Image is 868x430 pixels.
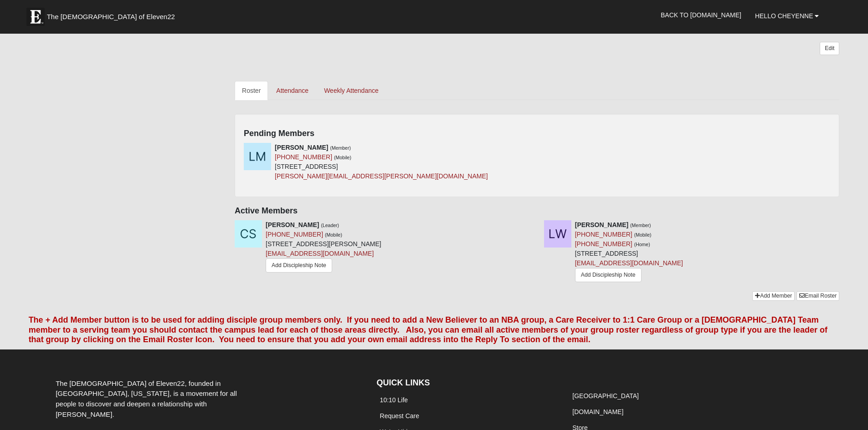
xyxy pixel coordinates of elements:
[275,172,488,180] a: [PERSON_NAME][EMAIL_ADDRESS][PERSON_NAME][DOMAIN_NAME]
[748,5,826,27] a: Hello Cheyenne
[266,250,374,257] a: [EMAIL_ADDRESS][DOMAIN_NAME]
[575,268,642,282] a: Add Discipleship Note
[334,155,351,160] small: (Mobile)
[325,232,342,238] small: (Mobile)
[654,4,748,26] a: Back to [DOMAIN_NAME]
[755,12,813,20] span: Hello Cheyenne
[235,81,268,100] a: Roster
[572,392,639,400] a: [GEOGRAPHIC_DATA]
[47,12,175,21] span: The [DEMOGRAPHIC_DATA] of Eleven22
[572,408,623,415] a: [DOMAIN_NAME]
[266,220,381,275] div: [STREET_ADDRESS][PERSON_NAME]
[634,242,650,247] small: (Home)
[275,144,328,151] strong: [PERSON_NAME]
[317,81,386,100] a: Weekly Attendance
[575,220,683,284] div: [STREET_ADDRESS]
[752,291,795,301] a: Add Member
[634,232,652,238] small: (Mobile)
[380,396,408,404] a: 10:10 Life
[630,223,651,228] small: (Member)
[575,231,632,238] a: [PHONE_NUMBER]
[244,129,830,139] h4: Pending Members
[26,8,45,26] img: Eleven22 logo
[266,231,323,238] a: [PHONE_NUMBER]
[321,223,339,228] small: (Leader)
[575,259,683,267] a: [EMAIL_ADDRESS][DOMAIN_NAME]
[377,378,556,388] h4: QUICK LINKS
[820,42,839,55] a: Edit
[796,291,839,301] a: Email Roster
[235,206,839,216] h4: Active Members
[269,81,316,100] a: Attendance
[22,3,204,26] a: The [DEMOGRAPHIC_DATA] of Eleven22
[575,221,628,228] strong: [PERSON_NAME]
[275,153,332,161] a: [PHONE_NUMBER]
[380,412,419,420] a: Request Care
[266,258,332,273] a: Add Discipleship Note
[330,145,351,151] small: (Member)
[29,315,828,344] font: The + Add Member button is to be used for adding disciple group members only. If you need to add ...
[575,240,632,248] a: [PHONE_NUMBER]
[266,221,319,228] strong: [PERSON_NAME]
[275,143,488,181] div: [STREET_ADDRESS]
